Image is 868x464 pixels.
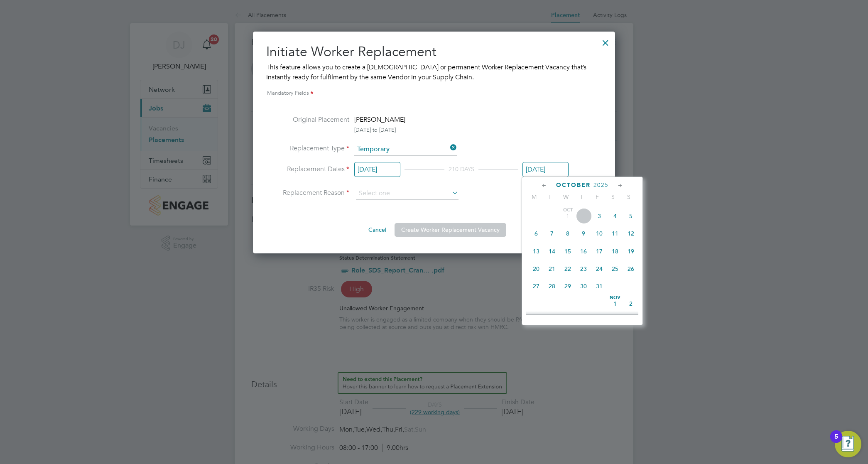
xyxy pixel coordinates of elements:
[558,193,574,201] span: W
[560,226,576,241] span: 8
[354,143,457,156] input: Select one
[623,261,639,277] span: 26
[593,182,608,189] span: 2025
[528,243,544,259] span: 13
[556,182,591,189] span: October
[354,126,396,133] span: [DATE] to [DATE]
[591,278,607,294] span: 31
[834,437,838,447] div: 5
[589,193,605,201] span: F
[591,261,607,277] span: 24
[623,296,639,312] span: 2
[576,243,591,259] span: 16
[266,89,602,98] div: Mandatory Fields
[526,193,542,201] span: M
[591,243,607,259] span: 17
[560,208,576,224] span: 1
[607,208,623,224] span: 4
[266,115,349,133] label: Original Placement
[528,278,544,294] span: 27
[560,208,576,212] span: Oct
[354,162,400,177] input: Select one
[607,226,623,241] span: 11
[266,143,349,154] label: Replacement Type
[576,226,591,241] span: 9
[354,115,405,124] span: [PERSON_NAME]
[591,208,607,224] span: 3
[576,208,591,224] span: 2
[607,296,623,312] span: 1
[835,431,861,457] button: Open Resource Center, 5 new notifications
[356,187,459,200] input: Select one
[576,278,591,294] span: 30
[528,226,544,241] span: 6
[623,208,639,224] span: 5
[574,193,589,201] span: T
[544,226,560,241] span: 7
[621,193,637,201] span: S
[607,261,623,277] span: 25
[266,189,349,197] label: Replacement Reason
[528,261,544,277] span: 20
[560,278,576,294] span: 29
[444,164,478,174] div: 210 DAYS
[607,243,623,259] span: 18
[623,243,639,259] span: 19
[605,193,621,201] span: S
[542,193,558,201] span: T
[544,243,560,259] span: 14
[266,62,602,82] div: This feature allows you to create a [DEMOGRAPHIC_DATA] or permanent Worker Replacement Vacancy th...
[395,223,506,236] button: Create Worker Replacement Vacancy
[544,278,560,294] span: 28
[623,226,639,241] span: 12
[522,162,569,177] input: Select one
[266,43,602,61] h2: Initiate Worker Replacement
[560,243,576,259] span: 15
[266,164,349,178] label: Replacement Dates
[607,296,623,300] span: Nov
[544,261,560,277] span: 21
[362,223,393,236] button: Cancel
[576,261,591,277] span: 23
[591,226,607,241] span: 10
[560,261,576,277] span: 22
